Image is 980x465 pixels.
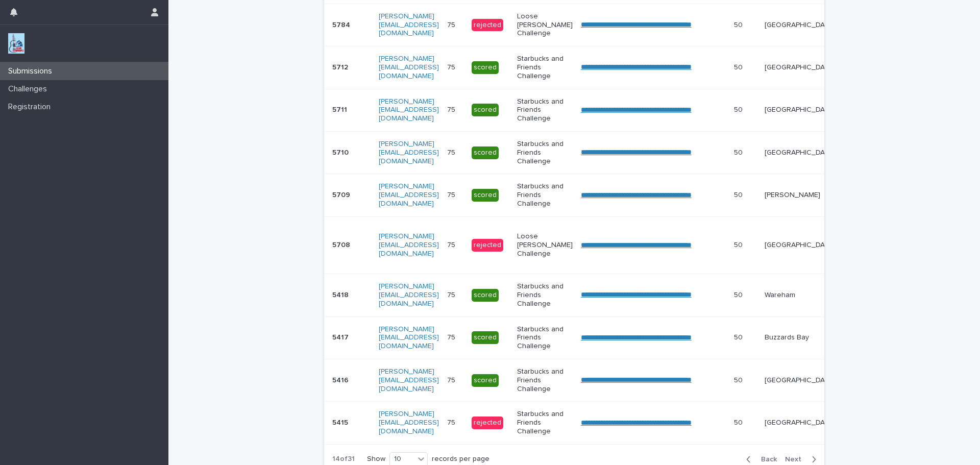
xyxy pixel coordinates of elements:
a: [PERSON_NAME][EMAIL_ADDRESS][DOMAIN_NAME] [379,368,439,393]
div: 10 [390,454,414,464]
p: Submissions [4,66,60,76]
p: Starbucks and Friends Challenge [517,325,573,351]
button: Back [738,455,781,464]
a: [PERSON_NAME][EMAIL_ADDRESS][DOMAIN_NAME] [379,326,439,350]
p: 5418 [332,289,351,300]
p: [GEOGRAPHIC_DATA] [765,63,835,72]
p: Loose [PERSON_NAME] Challenge [517,232,573,258]
p: 5416 [332,374,351,385]
p: 5415 [332,417,350,427]
p: 50 [734,331,745,342]
a: [PERSON_NAME][EMAIL_ADDRESS][DOMAIN_NAME] [379,410,439,435]
p: Show [367,455,385,463]
p: records per page [432,455,489,463]
a: [PERSON_NAME][EMAIL_ADDRESS][DOMAIN_NAME] [379,13,439,37]
a: [PERSON_NAME][EMAIL_ADDRESS][DOMAIN_NAME] [379,233,439,257]
p: 75 [447,19,457,30]
a: [PERSON_NAME][EMAIL_ADDRESS][DOMAIN_NAME] [379,183,439,207]
p: [GEOGRAPHIC_DATA] [765,241,835,250]
p: 50 [734,239,745,250]
p: 50 [734,374,745,385]
img: jxsLJbdS1eYBI7rVAS4p [8,33,24,54]
p: Starbucks and Friends Challenge [517,140,573,165]
p: 75 [447,417,457,427]
p: 75 [447,331,457,342]
p: Starbucks and Friends Challenge [517,55,573,80]
p: 75 [447,289,457,300]
p: 50 [734,417,745,427]
p: Wareham [765,291,835,300]
a: [PERSON_NAME][EMAIL_ADDRESS][DOMAIN_NAME] [379,98,439,123]
div: rejected [472,19,503,32]
div: scored [472,189,499,202]
div: rejected [472,239,503,252]
div: scored [472,146,499,159]
p: 5784 [332,19,352,30]
p: 5708 [332,239,352,250]
p: 75 [447,61,457,72]
p: Starbucks and Friends Challenge [517,410,573,435]
span: Back [755,456,777,463]
p: Starbucks and Friends Challenge [517,182,573,208]
p: 75 [447,146,457,157]
p: 75 [447,374,457,385]
p: [PERSON_NAME] [765,191,835,200]
p: [GEOGRAPHIC_DATA] [765,106,835,114]
p: Starbucks and Friends Challenge [517,97,573,123]
a: [PERSON_NAME][EMAIL_ADDRESS][DOMAIN_NAME] [379,140,439,165]
p: 5712 [332,61,350,72]
a: [PERSON_NAME][EMAIL_ADDRESS][DOMAIN_NAME] [379,283,439,307]
p: 75 [447,239,457,250]
p: 75 [447,189,457,200]
p: [GEOGRAPHIC_DATA] [765,376,835,385]
div: scored [472,331,499,344]
p: 50 [734,189,745,200]
p: Starbucks and Friends Challenge [517,368,573,393]
p: [GEOGRAPHIC_DATA] [765,21,835,30]
p: 50 [734,146,745,157]
p: 5709 [332,189,352,200]
p: 75 [447,104,457,114]
p: Registration [4,102,59,112]
p: 50 [734,61,745,72]
a: [PERSON_NAME][EMAIL_ADDRESS][DOMAIN_NAME] [379,55,439,80]
p: 5711 [332,104,349,114]
p: Starbucks and Friends Challenge [517,282,573,308]
p: Loose [PERSON_NAME] Challenge [517,12,573,38]
p: 50 [734,104,745,114]
p: Buzzards Bay [765,333,835,342]
span: Next [785,456,807,463]
p: [GEOGRAPHIC_DATA] [765,149,835,157]
p: 5417 [332,331,351,342]
p: 50 [734,19,745,30]
div: rejected [472,417,503,429]
p: 50 [734,289,745,300]
div: scored [472,289,499,302]
p: [GEOGRAPHIC_DATA] [765,419,835,427]
button: Next [781,455,824,464]
p: Challenges [4,84,55,94]
div: scored [472,104,499,116]
div: scored [472,61,499,74]
div: scored [472,374,499,387]
p: 5710 [332,146,351,157]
